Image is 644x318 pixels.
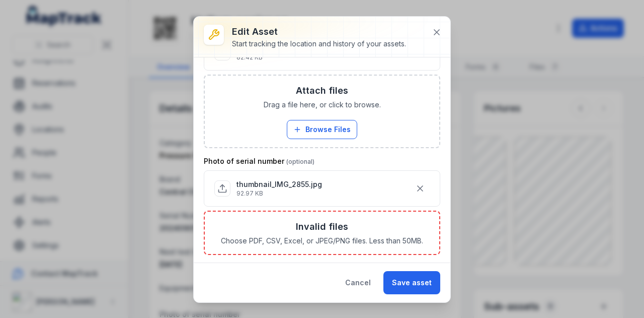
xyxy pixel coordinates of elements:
p: 82.42 KB [236,53,323,61]
h3: Invalid files [296,220,348,234]
button: Cancel [337,271,379,294]
label: Photo of serial number [204,156,314,166]
h3: Edit asset [232,25,406,39]
p: 92.97 KB [236,189,322,198]
div: Start tracking the location and history of your assets. [232,39,406,49]
h3: Attach files [296,84,348,98]
span: Drag a file here, or click to browse. [264,100,381,110]
button: Save asset [383,271,440,294]
p: thumbnail_IMG_2855.jpg [236,179,322,189]
button: Browse Files [287,120,357,139]
span: Choose PDF, CSV, Excel, or JPEG/PNG files. Less than 50MB. [221,236,423,246]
